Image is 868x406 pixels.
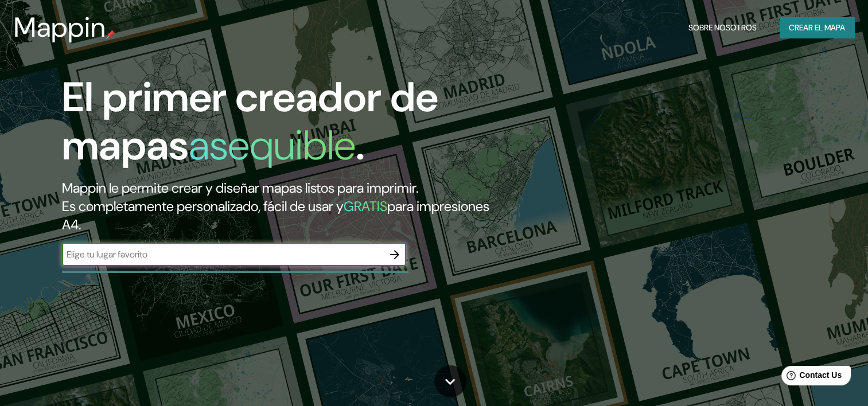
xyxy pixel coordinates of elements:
[62,179,496,234] h2: Mappin le permite crear y diseñar mapas listos para imprimir. Es completamente personalizado, fác...
[106,30,115,39] img: mappin-pin
[62,73,496,179] h1: El primer creador de mapas .
[789,21,845,35] font: Crear el mapa
[780,17,854,38] button: Crear el mapa
[62,248,383,261] input: Elige tu lugar favorito
[189,119,356,172] h1: asequible
[344,197,387,215] h5: GRATIS
[688,21,757,35] font: Sobre nosotros
[14,11,106,44] h3: Mappin
[684,17,761,38] button: Sobre nosotros
[766,361,855,393] iframe: Help widget launcher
